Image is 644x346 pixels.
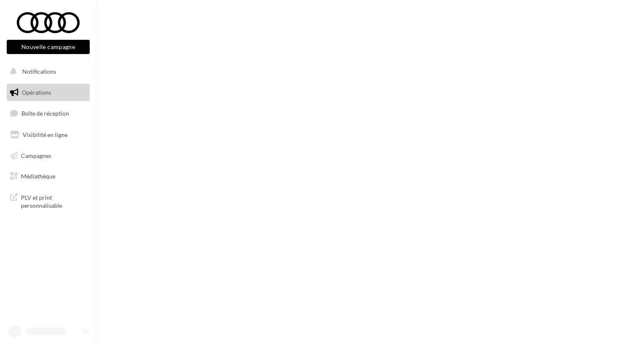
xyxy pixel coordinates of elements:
span: Opérations [22,89,51,96]
a: Médiathèque [5,168,91,185]
span: PLV et print personnalisable [21,192,86,210]
span: Campagnes [21,152,51,159]
button: Nouvelle campagne [7,40,90,54]
a: PLV et print personnalisable [5,188,91,213]
span: Boîte de réception [21,110,69,117]
a: Boîte de réception [5,104,91,122]
button: Notifications [5,63,88,80]
a: Campagnes [5,147,91,165]
span: Notifications [22,68,56,75]
span: Médiathèque [21,173,55,180]
a: Visibilité en ligne [5,126,91,144]
a: Opérations [5,84,91,101]
span: Visibilité en ligne [23,131,68,138]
